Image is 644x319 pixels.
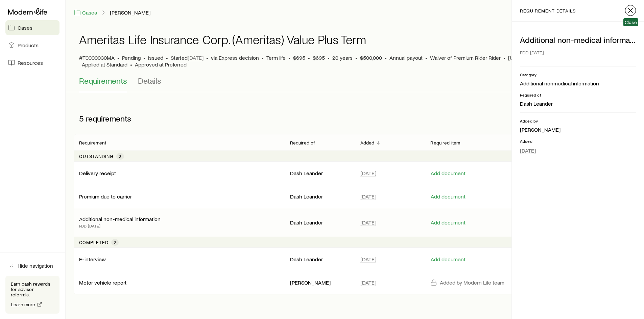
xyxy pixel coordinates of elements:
p: Motor vehicle report [79,279,127,286]
span: Hide navigation [18,262,53,269]
span: #T0000030MA [79,54,115,61]
p: Added by Modern Life team [440,279,504,286]
span: requirements [86,114,131,123]
span: 3 [119,154,121,159]
p: Earn cash rewards for advisor referrals. [11,281,54,297]
p: Required of [290,140,315,145]
span: via Express decision [211,54,259,61]
p: Dash Leander [290,219,350,226]
span: Waiver of Premium Rider Rider [430,54,501,61]
p: Requirement [79,140,106,145]
span: [DATE] [360,279,376,286]
span: [DATE] [360,193,376,200]
div: FDD [DATE] [520,47,636,58]
span: Learn more [11,302,35,307]
p: Dash Leander [290,170,350,177]
p: Outstanding [79,154,114,159]
span: [DATE] [520,147,536,154]
p: Pending [122,54,141,61]
p: [PERSON_NAME] [290,279,350,286]
span: Requirements [79,76,127,85]
span: Products [18,42,39,49]
span: • [328,54,330,61]
span: • [288,54,290,61]
span: [DATE] [360,256,376,263]
p: Started [171,54,204,61]
span: • [130,61,132,68]
div: Application details tabs [79,76,630,92]
p: FDD [DATE] [79,222,161,229]
span: 2 [114,240,116,245]
span: • [355,54,357,61]
span: 20 years [332,54,353,61]
p: Delivery receipt [79,170,116,177]
p: Dash Leander [290,193,350,200]
p: Added [520,138,636,144]
span: • [385,54,387,61]
span: • [166,54,168,61]
span: Details [138,76,161,85]
p: Additional non-medical information [79,216,161,222]
span: • [206,54,208,61]
p: E-interview [79,256,106,263]
p: Required of [520,92,636,98]
span: • [425,54,427,61]
span: $695 [293,54,305,61]
span: [DATE] [360,170,376,177]
button: Hide navigation [5,258,59,273]
p: [PERSON_NAME] [520,126,636,133]
span: Annual payout [389,54,423,61]
p: Category [520,72,636,77]
button: Add document [430,193,466,200]
span: Approved at Preferred [135,61,187,68]
span: Close [625,20,637,25]
span: • [143,54,145,61]
span: [DATE] [188,54,204,61]
span: Resources [18,59,43,66]
span: • [262,54,264,61]
h1: Ameritas Life Insurance Corp. (Ameritas) Value Plus Term [79,33,366,46]
button: Add document [430,170,466,177]
span: Applied at Standard [82,61,127,68]
span: $500,000 [360,54,382,61]
p: Additional non-medical information [520,35,636,45]
a: Cases [74,9,97,17]
a: Products [5,38,59,53]
span: $695 [313,54,325,61]
p: Dash Leander [520,100,636,107]
p: Completed [79,240,109,245]
span: • [308,54,310,61]
span: 5 [79,114,84,123]
p: Dash Leander [290,256,350,263]
button: Add document [430,256,466,263]
span: [DATE] [360,219,376,226]
p: requirement details [520,8,576,14]
span: Term life [266,54,286,61]
span: Issued [148,54,163,61]
span: [US_STATE] ([GEOGRAPHIC_DATA]) [508,54,590,61]
span: • [117,54,119,61]
div: Earn cash rewards for advisor referrals.Learn more [5,276,59,314]
button: Add document [430,219,466,226]
a: Cases [5,20,59,35]
p: Added by [520,118,636,124]
span: Cases [18,24,32,31]
p: Additional nonmedical information [520,80,636,87]
span: • [503,54,505,61]
p: Required item [430,140,460,145]
a: Resources [5,55,59,70]
p: Premium due to carrier [79,193,132,200]
a: [PERSON_NAME] [110,9,151,16]
p: Added [360,140,375,145]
